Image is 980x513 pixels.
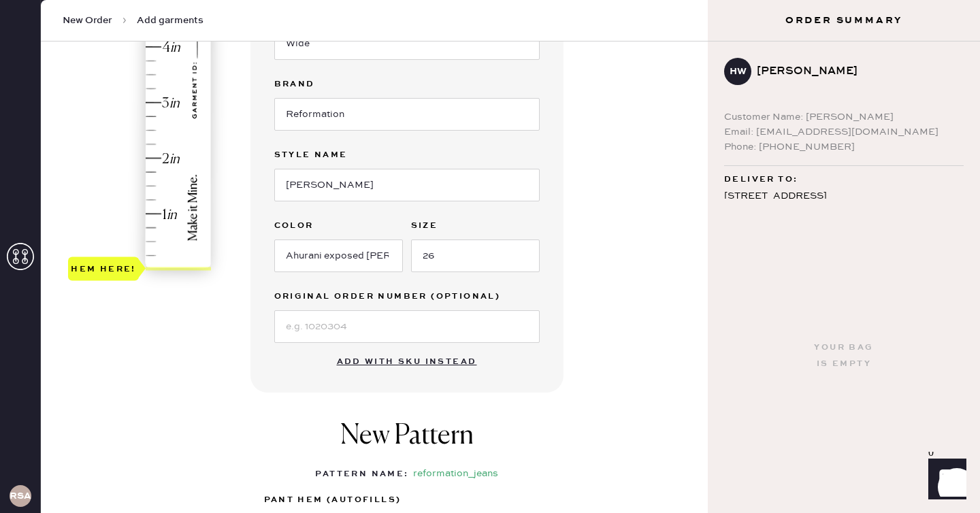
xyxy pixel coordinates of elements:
[724,171,798,188] span: Deliver to:
[10,491,31,501] h3: RSA
[329,348,485,376] button: Add with SKU instead
[915,452,974,510] iframe: Front Chat
[264,492,407,508] label: pant hem (autofills)
[63,14,112,27] span: New Order
[340,420,474,466] h1: New Pattern
[315,466,408,482] div: Pattern Name :
[411,239,540,272] input: e.g. 30R
[814,340,873,372] div: Your bag is empty
[724,188,964,239] div: [STREET_ADDRESS] APT 2B [GEOGRAPHIC_DATA] , WA 98103
[274,147,540,163] label: Style name
[274,288,540,305] label: Original Order Number (Optional)
[757,63,953,80] div: [PERSON_NAME]
[274,76,540,93] label: Brand
[274,239,403,272] input: e.g. Navy
[274,310,540,343] input: e.g. 1020304
[724,125,964,139] div: Email: [EMAIL_ADDRESS][DOMAIN_NAME]
[137,14,203,27] span: Add garments
[708,14,980,27] h3: Order Summary
[274,218,403,234] label: Color
[730,67,747,76] h3: HW
[274,169,540,201] input: e.g. Daisy 2 Pocket
[71,261,136,277] div: Hem here!
[274,98,540,131] input: Brand name
[724,139,964,154] div: Phone: [PHONE_NUMBER]
[411,218,540,234] label: Size
[413,466,498,482] div: reformation_jeans
[724,110,964,125] div: Customer Name: [PERSON_NAME]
